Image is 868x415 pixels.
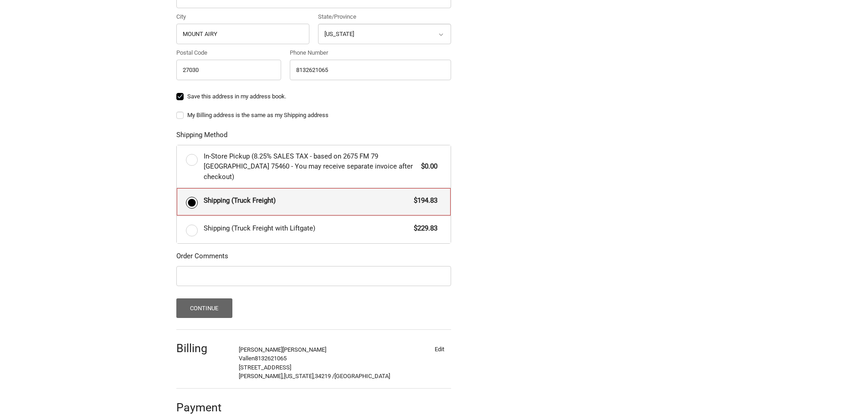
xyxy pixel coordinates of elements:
button: Continue [176,298,232,318]
h2: Payment [176,400,230,415]
span: $229.83 [409,223,437,234]
label: State/Province [318,12,451,21]
legend: Shipping Method [176,130,227,144]
span: 34219 / [315,373,334,379]
span: [PERSON_NAME] [282,346,326,353]
button: Edit [427,343,451,356]
legend: Order Comments [176,251,228,266]
span: $0.00 [416,161,437,172]
span: $194.83 [409,195,437,206]
span: [PERSON_NAME] [239,346,282,353]
span: [STREET_ADDRESS] [239,364,291,371]
span: [US_STATE], [284,373,315,379]
label: My Billing address is the same as my Shipping address [176,112,451,119]
span: [PERSON_NAME], [239,373,284,379]
label: City [176,12,309,21]
label: Phone Number [290,48,451,57]
label: Save this address in my address book. [176,93,451,100]
span: Vallen [239,355,255,362]
span: Shipping (Truck Freight) [204,195,410,206]
span: [GEOGRAPHIC_DATA] [334,373,390,379]
span: In-Store Pickup (8.25% SALES TAX - based on 2675 FM 79 [GEOGRAPHIC_DATA] 75460 - You may receive ... [204,151,417,182]
span: Shipping (Truck Freight with Liftgate) [204,223,410,234]
label: Postal Code [176,48,281,57]
span: 8132621065 [255,355,287,362]
h2: Billing [176,341,230,355]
